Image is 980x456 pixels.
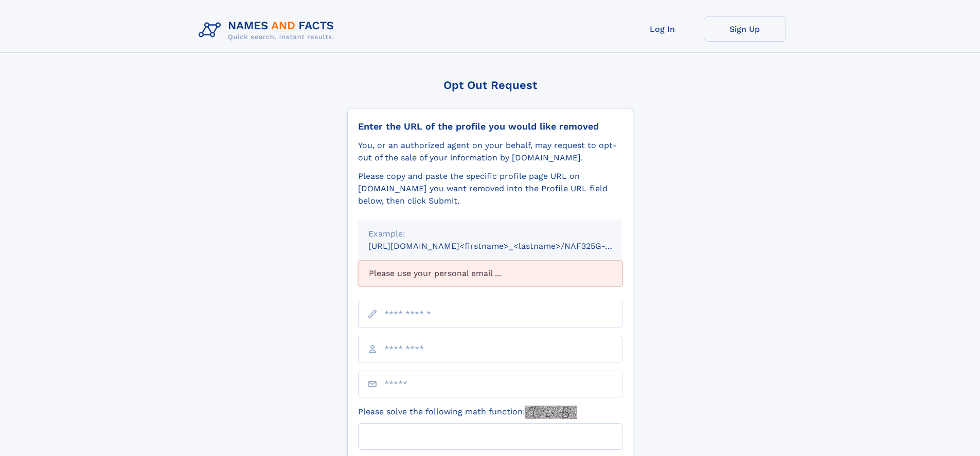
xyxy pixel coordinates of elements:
div: Please copy and paste the specific profile page URL on [DOMAIN_NAME] you want removed into the Pr... [358,170,622,207]
div: Opt Out Request [347,79,633,92]
div: You, or an authorized agent on your behalf, may request to opt-out of the sale of your informatio... [358,139,622,164]
small: [URL][DOMAIN_NAME]<firstname>_<lastname>/NAF325G-xxxxxxxx [368,241,642,251]
div: Please use your personal email ... [358,261,622,286]
img: Logo Names and Facts [194,16,343,44]
div: Enter the URL of the profile you would like removed [358,121,622,132]
label: Please solve the following math function: [358,406,577,419]
a: Sign Up [704,16,786,42]
a: Log In [621,16,704,42]
div: Example: [368,228,612,240]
